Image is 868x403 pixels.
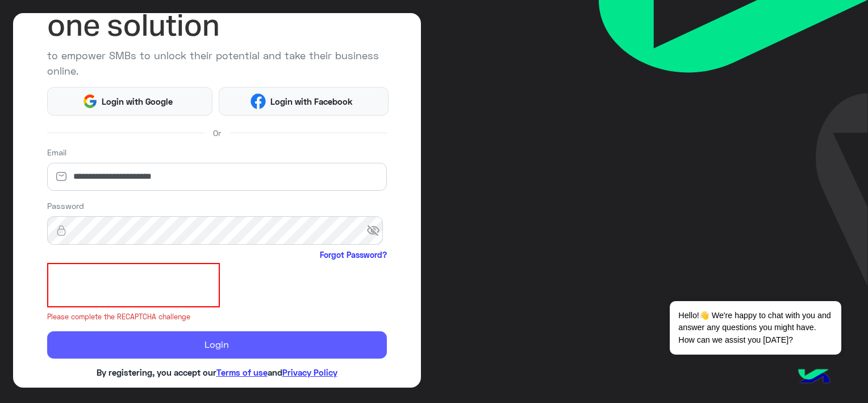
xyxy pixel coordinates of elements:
[82,93,98,109] img: Google
[251,93,266,109] img: Facebook
[266,95,357,108] span: Login with Facebook
[47,48,387,79] p: to empower SMBs to unlock their potential and take their business online.
[47,200,84,212] label: Password
[282,367,337,377] a: Privacy Policy
[47,331,387,359] button: Login
[670,301,841,355] span: Hello!👋 We're happy to chat with you and answer any questions you might have. How can we assist y...
[47,146,66,158] label: Email
[97,367,216,377] span: By registering, you accept our
[320,249,387,261] a: Forgot Password?
[98,95,177,108] span: Login with Google
[366,220,387,241] span: visibility_off
[47,171,76,182] img: email
[47,312,387,323] small: Please complete the RECAPTCHA challenge
[47,263,220,307] iframe: reCAPTCHA
[216,367,268,377] a: Terms of use
[47,87,213,116] button: Login with Google
[268,367,282,377] span: and
[794,357,834,397] img: hulul-logo.png
[47,386,387,396] h6: If you don’t have an account
[261,386,292,396] a: Sign Up
[219,87,389,116] button: Login with Facebook
[47,225,76,236] img: lock
[213,127,221,139] span: Or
